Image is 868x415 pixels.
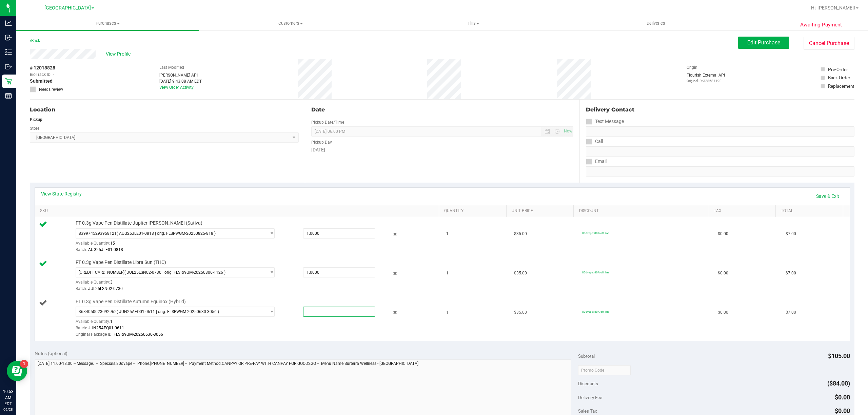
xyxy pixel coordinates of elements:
[30,117,42,122] strong: Pickup
[79,309,117,314] span: 3684050023092962
[786,309,796,316] span: $7.00
[586,126,854,137] input: Format: (999) 999-9999
[827,380,850,387] span: ($84.00)
[835,407,850,414] span: $0.00
[106,50,133,58] span: View Profile
[110,241,115,246] span: 15
[579,208,706,214] a: Discount
[76,326,87,330] span: Batch:
[5,49,12,56] inline-svg: Inventory
[578,365,631,375] input: Promo Code
[266,307,274,316] span: select
[578,408,597,414] span: Sales Tax
[311,106,574,114] div: Date
[30,38,40,43] a: Back
[159,78,202,84] div: [DATE] 9:43:08 AM EDT
[30,78,53,85] span: Submitted
[76,317,285,330] div: Available Quantity:
[714,208,773,214] a: Tax
[76,332,113,337] span: Original Package ID:
[30,125,39,131] label: Store
[828,352,850,359] span: $105.00
[3,407,13,412] p: 09/28
[514,270,527,276] span: $35.00
[30,71,52,78] span: BioTrack ID:
[586,137,603,146] label: Call
[76,298,186,305] span: FT 0.3g Vape Pen Distillate Autumn Equinox (Hybrid)
[16,20,199,26] span: Purchases
[382,20,564,26] span: Tills
[76,247,87,252] span: Batch:
[266,268,274,277] span: select
[199,16,382,30] a: Customers
[687,78,725,83] p: Original ID: 328684190
[578,395,602,400] span: Delivery Fee
[79,231,117,236] span: 8399745293958121
[76,259,166,266] span: FT 0.3g Vape Pen Distillate Libra Sun (THC)
[5,34,12,41] inline-svg: Inbound
[786,270,796,276] span: $7.00
[804,37,854,50] button: Cancel Purchase
[159,85,194,90] a: View Order Activity
[76,277,285,291] div: Available Quantity:
[382,16,565,30] a: Tills
[303,229,375,238] input: 1.0000
[88,247,123,252] span: AUG25JLE01-0818
[30,64,55,71] span: # 12018828
[586,146,854,157] input: Format: (999) 999-9999
[514,231,527,237] span: $35.00
[446,309,449,316] span: 1
[786,231,796,237] span: $7.00
[514,309,527,316] span: $35.00
[565,16,747,30] a: Deliveries
[88,286,123,291] span: JUL25LSN02-0730
[687,72,725,83] div: Flourish External API
[586,157,607,166] label: Email
[35,351,67,356] span: Notes (optional)
[53,71,54,78] span: -
[444,208,504,214] a: Quantity
[3,389,13,407] p: 10:53 AM EDT
[79,270,124,275] span: [CREDIT_CARD_NUMBER]
[718,270,728,276] span: $0.00
[117,231,216,236] span: ( AUG25JLE01-0818 | orig: FLSRWGM-20250825-818 )
[582,310,609,313] span: 80dvape: 80% off line
[586,117,624,126] label: Text Message
[76,286,87,291] span: Batch:
[828,74,850,81] div: Back Order
[5,78,12,85] inline-svg: Retail
[20,360,28,368] iframe: Resource center unread badge
[828,83,854,89] div: Replacement
[578,353,595,359] span: Subtotal
[5,63,12,70] inline-svg: Outbound
[781,208,840,214] a: Total
[512,208,571,214] a: Unit Price
[586,106,854,114] div: Delivery Contact
[199,20,381,26] span: Customers
[800,21,842,29] span: Awaiting Payment
[124,270,225,275] span: ( JUL25LSN02-0730 | orig: FLSRWGM-20250806-1126 )
[40,208,436,214] a: SKU
[88,326,124,330] span: JUN25AEQ01-0611
[5,92,12,99] inline-svg: Reports
[159,64,184,70] label: Last Modified
[578,377,598,390] span: Discounts
[718,231,728,237] span: $0.00
[114,332,163,337] span: FLSRWGM-20250630-3056
[311,119,344,125] label: Pickup Date/Time
[446,231,449,237] span: 1
[303,268,375,277] input: 1.0000
[718,309,728,316] span: $0.00
[311,139,332,145] label: Pickup Day
[738,37,789,49] button: Edit Purchase
[5,20,12,26] inline-svg: Analytics
[266,229,274,238] span: select
[159,72,202,78] div: [PERSON_NAME] API
[828,66,848,73] div: Pre-Order
[76,220,202,226] span: FT 0.3g Vape Pen Distillate Jupiter [PERSON_NAME] (Sativa)
[446,270,449,276] span: 1
[687,64,697,70] label: Origin
[811,5,855,11] span: Hi, [PERSON_NAME]!
[39,86,63,92] span: Needs review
